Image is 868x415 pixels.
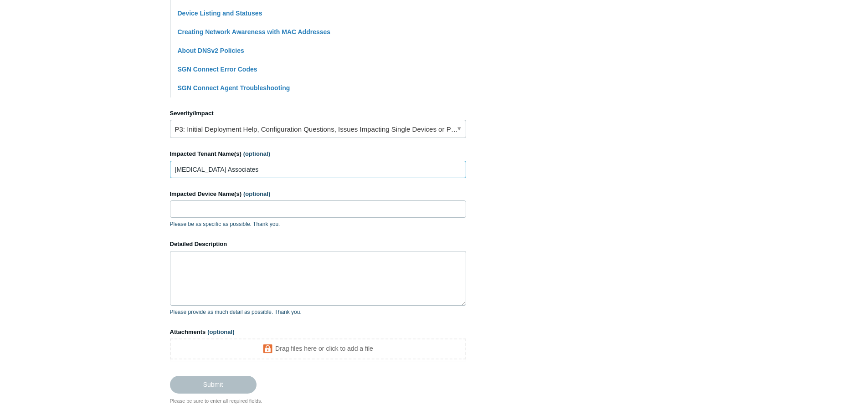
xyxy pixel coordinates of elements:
p: Please be as specific as possible. Thank you. [170,220,466,228]
a: About DNSv2 Policies [178,47,244,54]
span: (optional) [243,190,270,197]
div: Please be sure to enter all required fields. [170,397,466,405]
label: Attachments [170,328,466,337]
input: Submit [170,376,257,393]
p: Please provide as much detail as possible. Thank you. [170,308,466,316]
a: Device Listing and Statuses [178,10,262,17]
label: Impacted Tenant Name(s) [170,149,466,159]
span: (optional) [207,328,234,335]
label: Detailed Description [170,240,466,249]
span: (optional) [243,150,270,157]
label: Impacted Device Name(s) [170,190,466,199]
a: SGN Connect Agent Troubleshooting [178,84,290,92]
a: SGN Connect Error Codes [178,66,257,73]
label: Severity/Impact [170,109,466,118]
a: Creating Network Awareness with MAC Addresses [178,28,331,36]
a: P3: Initial Deployment Help, Configuration Questions, Issues Impacting Single Devices or Past Out... [170,120,466,138]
